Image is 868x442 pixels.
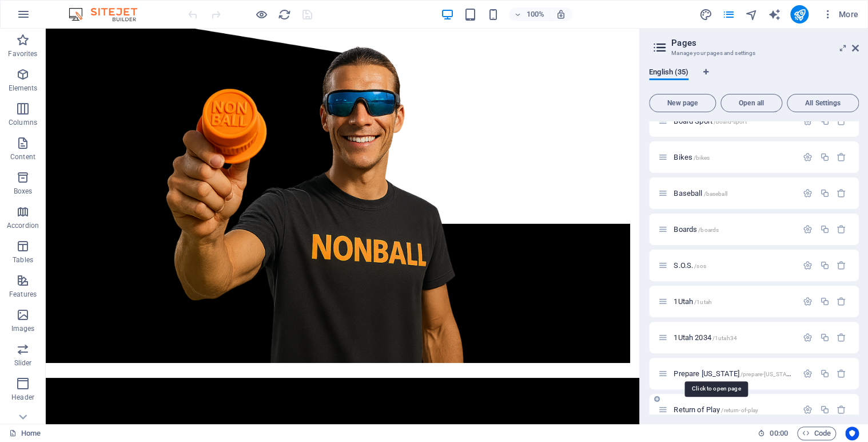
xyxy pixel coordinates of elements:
button: reload [277,7,291,21]
p: Boxes [14,187,33,196]
div: Remove [837,405,846,415]
span: New page [654,100,711,106]
h3: Manage your pages and settings [671,48,836,58]
button: Click here to leave preview mode and continue editing [254,7,268,21]
p: Tables [13,255,33,265]
div: S.O.S./sos [670,262,797,269]
button: text_generator [767,7,781,21]
div: Settings [803,116,813,126]
span: Click to open page [674,225,719,234]
div: Duplicate [819,116,829,126]
span: /return-of-play [721,407,758,413]
div: Settings [803,405,813,415]
i: Pages (Ctrl+Alt+S) [722,8,735,21]
button: All Settings [787,94,859,112]
span: English (35) [649,65,688,81]
div: Duplicate [819,405,829,415]
span: /bikes [694,155,710,161]
div: Return of Play/return-of-play [670,406,797,413]
div: Settings [803,333,813,342]
button: Code [797,427,836,440]
div: Duplicate [819,152,829,162]
p: Slider [14,358,32,368]
span: /prepare-[US_STATE] [740,371,795,377]
button: navigator [744,7,758,21]
span: /baseball [703,191,727,197]
img: Editor Logo [66,7,152,21]
i: Publish [793,8,806,21]
div: Settings [803,152,813,162]
div: Settings [803,261,813,270]
i: On resize automatically adjust zoom level to fit chosen device. [556,9,566,19]
div: Remove [837,188,846,198]
div: Duplicate [819,369,829,378]
button: 100% [509,7,550,21]
div: Board Sport/board-sport [670,117,797,125]
i: Design (Ctrl+Alt+Y) [699,8,712,21]
div: 1Utah/1utah [670,298,797,305]
span: /boards [698,227,719,233]
div: Remove [837,116,846,126]
span: Code [802,427,831,440]
button: publish [790,5,809,23]
span: Click to open page [674,369,795,378]
span: More [822,9,858,20]
span: All Settings [792,100,854,106]
button: Usercentrics [845,427,859,440]
span: Click to open page [674,333,737,342]
div: Duplicate [819,188,829,198]
div: Duplicate [819,261,829,270]
div: Duplicate [819,224,829,234]
div: Remove [837,297,846,306]
div: Language Tabs [649,68,859,89]
i: AI Writer [767,8,781,21]
span: Return of Play [674,405,758,414]
h6: 100% [526,7,544,21]
div: Remove [837,152,846,162]
div: Settings [803,188,813,198]
div: Remove [837,369,846,378]
div: Settings [803,297,813,306]
div: Duplicate [819,297,829,306]
i: Navigator [744,8,758,21]
span: Click to open page [674,261,706,270]
h2: Pages [671,38,859,48]
button: New page [649,94,716,112]
button: Open all [720,94,782,112]
span: Open all [726,100,777,106]
p: Images [11,324,35,333]
i: Reload page [278,8,291,21]
div: Boards/boards [670,226,797,233]
div: Bikes/bikes [670,153,797,161]
div: Remove [837,261,846,270]
p: Columns [9,118,37,127]
div: 1Utah 2034/1utah34 [670,334,797,341]
span: Click to open page [674,153,710,161]
a: Click to cancel selection. Double-click to open Pages [9,427,41,440]
div: Remove [837,333,846,342]
span: /board-sport [714,119,747,125]
p: Elements [9,84,38,93]
span: Click to open page [674,297,712,306]
span: Click to open page [674,189,727,198]
button: pages [722,7,735,21]
p: Favorites [8,49,37,58]
span: 00 00 [770,427,787,440]
div: Settings [803,369,813,378]
span: Click to open page [674,117,746,125]
button: design [699,7,712,21]
div: Remove [837,224,846,234]
div: Prepare [US_STATE]/prepare-[US_STATE] [670,370,797,377]
span: /1utah [694,299,712,305]
p: Content [10,152,35,161]
h6: Session time [758,427,788,440]
p: Header [11,393,34,402]
div: Settings [803,224,813,234]
div: Baseball/baseball [670,190,797,197]
span: /sos [694,263,706,269]
button: More [818,5,863,23]
div: Duplicate [819,333,829,342]
p: Accordion [7,221,39,230]
span: : [778,429,779,437]
span: /1utah34 [712,335,737,341]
